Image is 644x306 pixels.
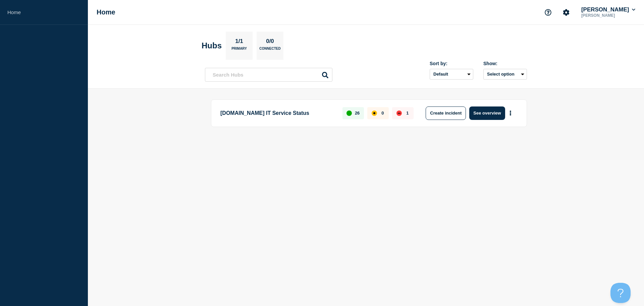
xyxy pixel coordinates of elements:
[506,107,515,119] button: More actions
[580,6,637,13] button: [PERSON_NAME]
[233,38,246,47] p: 1/1
[483,61,527,66] div: Show:
[610,283,631,303] iframe: Help Scout Beacon - Open
[580,13,637,18] p: [PERSON_NAME]
[355,111,360,116] p: 26
[406,111,409,116] p: 1
[231,47,247,54] p: Primary
[430,69,473,80] select: Sort by
[202,41,222,50] h2: Hubs
[430,61,473,66] div: Sort by:
[426,106,466,120] button: Create incident
[559,5,573,19] button: Account settings
[372,111,377,116] div: affected
[220,106,335,120] p: [DOMAIN_NAME] IT Service Status
[381,111,384,116] p: 0
[259,47,280,54] p: Connected
[205,68,332,82] input: Search Hubs
[541,5,555,19] button: Support
[264,38,277,47] p: 0/0
[469,106,505,120] button: See overview
[396,111,402,116] div: down
[483,69,527,80] button: Select option
[97,8,115,16] h1: Home
[346,111,352,116] div: up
